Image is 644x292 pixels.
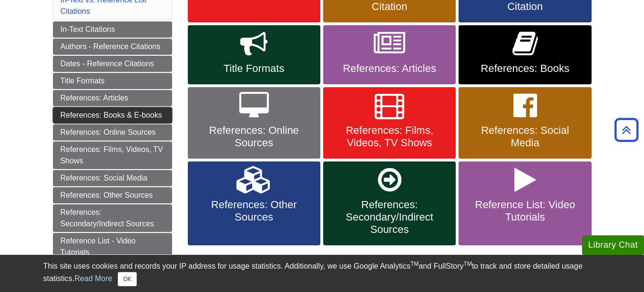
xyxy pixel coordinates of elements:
button: Library Chat [582,235,644,255]
a: In-Text Citations [53,21,172,38]
a: Title Formats [53,73,172,89]
a: References: Films, Videos, TV Shows [53,141,172,169]
a: References: Secondary/Indirect Sources [323,161,456,245]
a: References: Films, Videos, TV Shows [323,87,456,159]
a: References: Online Sources [53,124,172,141]
a: References: Other Sources [53,187,172,203]
a: References: Books & E-books [53,107,172,123]
a: References: Social Media [53,170,172,186]
span: References: Online Sources [195,124,313,149]
a: Authors - Reference Citations [53,39,172,55]
span: References: Books [466,62,584,75]
span: References: Secondary/Indirect Sources [330,199,449,236]
span: Reference List: Video Tutorials [466,199,584,223]
a: References: Articles [53,90,172,106]
a: Reference List: Video Tutorials [459,161,591,245]
span: Title Formats [195,62,313,75]
a: References: Secondary/Indirect Sources [53,204,172,232]
span: References: Social Media [466,124,584,149]
a: Dates - Reference Citations [53,56,172,72]
span: References: Other Sources [195,199,313,223]
sup: TM [464,261,472,267]
a: References: Social Media [459,87,591,159]
a: Read More [74,274,112,282]
a: Back to Top [611,123,642,136]
a: Title Formats [188,25,320,84]
a: References: Articles [323,25,456,84]
a: References: Online Sources [188,87,320,159]
a: Reference List - Video Tutorials [53,233,172,261]
span: References: Films, Videos, TV Shows [330,124,449,149]
sup: TM [410,261,419,267]
span: References: Articles [330,62,449,75]
div: This site uses cookies and records your IP address for usage statistics. Additionally, we use Goo... [43,261,601,286]
a: References: Other Sources [188,161,320,245]
a: References: Books [459,25,591,84]
button: Close [118,272,136,286]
